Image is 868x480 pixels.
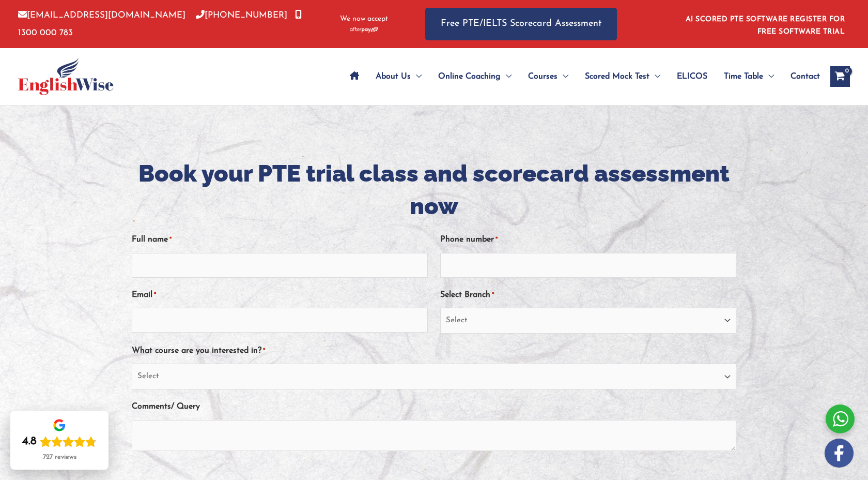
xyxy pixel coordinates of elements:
[585,58,649,95] span: Scored Mock Test
[528,58,557,95] span: Courses
[825,439,854,468] img: white-facebook.png
[196,11,287,20] a: [PHONE_NUMBER]
[376,58,411,95] span: About Us
[577,58,669,95] a: Scored Mock TestMenu Toggle
[132,231,172,248] label: Full name
[520,58,577,95] a: CoursesMenu Toggle
[340,14,388,24] span: We now accept
[430,58,520,95] a: Online CoachingMenu Toggle
[425,8,617,40] a: Free PTE/IELTS Scorecard Assessment
[18,58,114,95] img: cropped-ew-logo
[716,58,782,95] a: Time TableMenu Toggle
[649,58,660,95] span: Menu Toggle
[830,66,850,87] a: View Shopping Cart, empty
[557,58,568,95] span: Menu Toggle
[132,287,156,304] label: Email
[132,342,265,359] label: What course are you interested in?
[438,58,501,95] span: Online Coaching
[440,287,494,304] label: Select Branch
[367,58,430,95] a: About UsMenu Toggle
[501,58,512,95] span: Menu Toggle
[669,58,716,95] a: ELICOS
[43,453,76,461] div: 727 reviews
[724,58,763,95] span: Time Table
[440,231,498,248] label: Phone number
[791,58,820,95] span: Contact
[342,58,820,95] nav: Site Navigation: Main Menu
[686,16,845,36] a: AI SCORED PTE SOFTWARE REGISTER FOR FREE SOFTWARE TRIAL
[132,398,200,415] label: Comments/ Query
[677,58,707,95] span: ELICOS
[22,434,97,449] div: Rating: 4.8 out of 5
[782,58,820,95] a: Contact
[22,434,37,449] div: 4.8
[18,11,302,37] a: 1300 000 783
[18,11,185,20] a: [EMAIL_ADDRESS][DOMAIN_NAME]
[350,27,378,33] img: Afterpay-Logo
[411,58,422,95] span: Menu Toggle
[132,157,736,222] h1: Book your PTE trial class and scorecard assessment now
[763,58,774,95] span: Menu Toggle
[679,7,850,41] aside: Header Widget 1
